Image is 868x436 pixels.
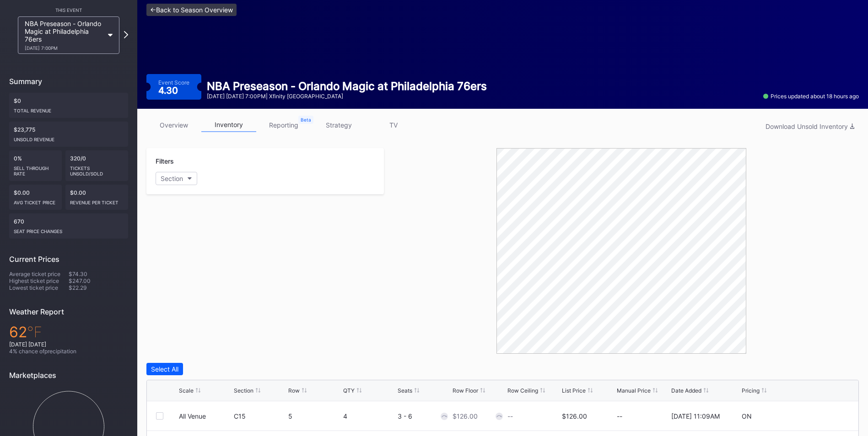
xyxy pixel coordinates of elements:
div: $126.00 [562,412,587,420]
div: 320/0 [65,150,129,181]
div: Section [234,387,253,394]
div: Tickets Unsold/Sold [70,162,124,176]
a: strategy [311,118,366,132]
div: Pricing [742,387,760,394]
div: Download Unsold Inventory [766,122,854,130]
div: Select All [151,365,178,373]
div: [DATE] [DATE] 7:00PM | Xfinity [GEOGRAPHIC_DATA] [207,93,487,100]
div: 3 - 6 [398,412,450,420]
div: Avg ticket price [14,196,57,205]
div: All Venue [179,412,206,420]
div: Revenue per ticket [70,196,124,205]
div: NBA Preseason - Orlando Magic at Philadelphia 76ers [25,20,103,51]
div: [DATE] 11:09AM [671,412,720,420]
div: QTY [343,387,355,394]
div: Marketplaces [9,371,128,380]
div: ON [742,412,752,420]
div: $74.30 [69,271,128,277]
div: -- [617,412,669,420]
div: [DATE] 7:00PM [25,45,103,51]
div: Section [161,175,183,182]
div: Scale [179,387,194,394]
div: 4 [343,412,396,420]
span: ℉ [27,323,42,341]
div: 62 [9,323,128,341]
div: Average ticket price [9,271,69,277]
div: Highest ticket price [9,277,69,284]
div: $0 [9,93,128,118]
div: This Event [9,7,128,13]
div: Current Prices [9,255,128,264]
div: Seats [398,387,412,394]
div: Row [288,387,300,394]
div: Lowest ticket price [9,284,69,291]
div: 5 [288,412,341,420]
div: -- [507,412,513,420]
div: $126.00 [453,412,478,420]
div: Row Floor [453,387,478,394]
div: $23,775 [9,122,128,147]
button: Section [156,172,197,185]
div: $0.00 [9,185,62,210]
div: $22.29 [69,284,128,291]
a: reporting [256,118,311,132]
a: inventory [201,118,256,132]
a: overview [146,118,201,132]
div: C15 [234,412,286,420]
div: Row Ceiling [507,387,538,394]
div: [DATE] [DATE] [9,341,128,348]
div: Filters [156,157,375,165]
div: List Price [562,387,586,394]
div: Weather Report [9,307,128,316]
div: Date Added [671,387,701,394]
button: Select All [146,363,183,375]
div: seat price changes [14,225,124,234]
div: 0% [9,150,62,181]
div: Unsold Revenue [14,133,124,142]
div: Summary [9,77,128,86]
div: Event Score [158,79,189,86]
a: TV [366,118,421,132]
div: Sell Through Rate [14,162,57,176]
div: $0.00 [65,185,129,210]
div: Manual Price [617,387,651,394]
button: Download Unsold Inventory [761,120,859,133]
div: 4 % chance of precipitation [9,348,128,355]
a: <-Back to Season Overview [146,4,237,16]
div: Total Revenue [14,104,124,113]
div: 670 [9,213,128,239]
div: NBA Preseason - Orlando Magic at Philadelphia 76ers [207,80,487,93]
div: 4.30 [158,86,180,95]
div: Prices updated about 18 hours ago [763,93,859,100]
div: $247.00 [69,277,128,284]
